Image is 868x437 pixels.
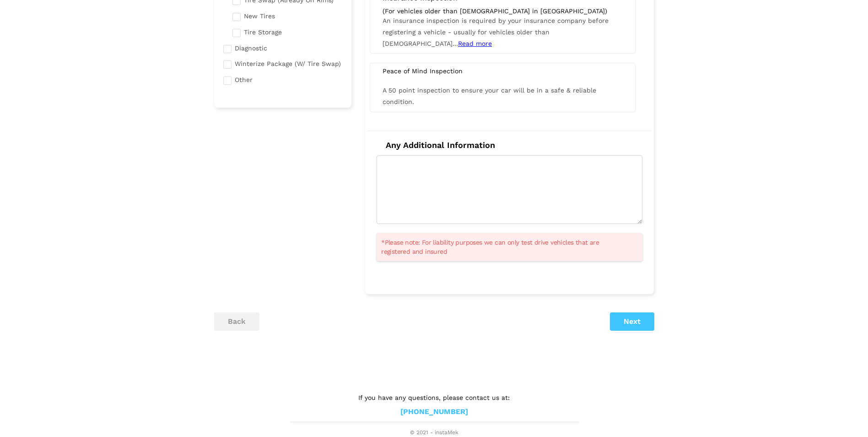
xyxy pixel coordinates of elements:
[610,312,654,331] button: Next
[290,429,578,437] span: © 2021 - instaMek
[381,238,626,256] span: *Please note: For liability purposes we can only test drive vehicles that are registered and insured
[214,312,259,331] button: back
[290,393,578,403] p: If you have any questions, please contact us at:
[377,140,642,150] h4: Any Additional Information
[383,17,609,47] span: An insurance inspection is required by your insurance company before registering a vehicle - usua...
[376,67,630,75] div: Peace of Mind Inspection
[458,40,492,47] span: Read more
[383,87,596,105] span: A 50 point inspection to ensure your car will be in a safe & reliable condition.
[400,407,468,417] a: [PHONE_NUMBER]
[383,7,623,15] div: (For vehicles older than [DEMOGRAPHIC_DATA] in [GEOGRAPHIC_DATA])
